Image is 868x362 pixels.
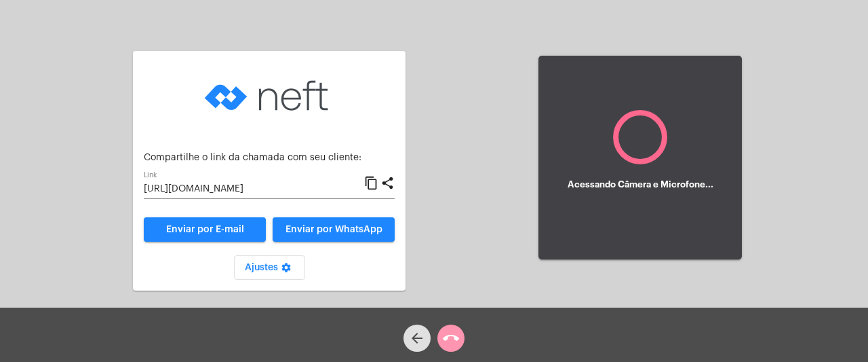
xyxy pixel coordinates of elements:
[144,153,395,163] p: Compartilhe o link da chamada com seu cliente:
[273,217,395,242] button: Enviar por WhatsApp
[234,255,305,280] button: Ajustes
[364,175,378,192] mat-icon: content_copy
[443,330,459,346] mat-icon: call_end
[245,263,294,272] span: Ajustes
[166,225,244,234] span: Enviar por E-mail
[380,175,395,192] mat-icon: share
[278,262,294,278] mat-icon: settings
[201,62,337,130] img: logo-neft-novo-2.png
[285,225,382,234] span: Enviar por WhatsApp
[409,330,425,346] mat-icon: arrow_back
[144,217,266,242] a: Enviar por E-mail
[568,180,713,189] h5: Acessando Câmera e Microfone...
